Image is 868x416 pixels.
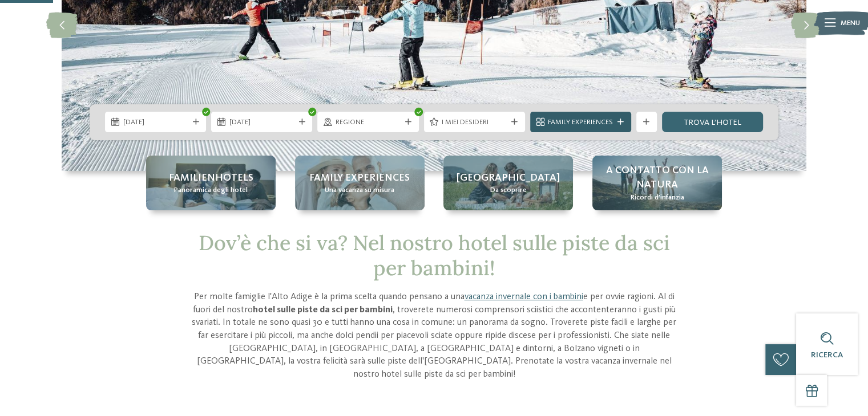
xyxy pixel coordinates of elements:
a: vacanza invernale con i bambini [464,292,583,301]
span: Ricerca [811,351,843,359]
span: Family experiences [309,171,410,185]
span: Regione [336,117,401,128]
a: Hotel sulle piste da sci per bambini: divertimento senza confini Familienhotels Panoramica degli ... [146,156,276,210]
span: [GEOGRAPHIC_DATA] [457,171,560,185]
strong: hotel sulle piste da sci per bambini [252,305,392,315]
p: Per molte famiglie l'Alto Adige è la prima scelta quando pensano a una e per ovvie ragioni. Al di... [190,291,679,381]
a: Hotel sulle piste da sci per bambini: divertimento senza confini [GEOGRAPHIC_DATA] Da scoprire [443,156,573,210]
span: Familienhotels [169,171,253,185]
span: Panoramica degli hotel [174,185,248,195]
span: Dov’è che si va? Nel nostro hotel sulle piste da sci per bambini! [198,230,669,280]
span: Da scoprire [490,185,527,195]
span: Una vacanza su misura [325,185,394,195]
a: Hotel sulle piste da sci per bambini: divertimento senza confini Family experiences Una vacanza s... [295,156,425,210]
span: I miei desideri [442,117,507,128]
span: [DATE] [123,117,188,128]
a: Hotel sulle piste da sci per bambini: divertimento senza confini A contatto con la natura Ricordi... [592,156,722,210]
span: A contatto con la natura [603,164,712,192]
span: [DATE] [229,117,294,128]
span: Family Experiences [548,117,613,128]
a: trova l’hotel [662,112,763,132]
span: Ricordi d’infanzia [630,193,684,203]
